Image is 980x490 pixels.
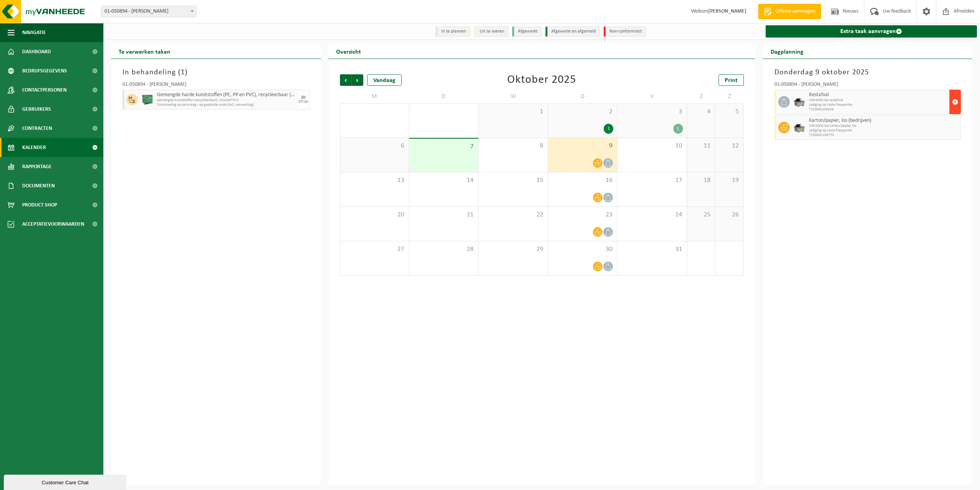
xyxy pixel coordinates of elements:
span: 15 [482,176,544,185]
div: DI [301,95,305,100]
div: 01-050894 - [PERSON_NAME] [774,82,961,90]
td: V [617,90,687,103]
span: 19 [719,176,740,185]
iframe: chat widget [4,473,128,490]
span: Lediging op vaste frequentie [809,128,959,133]
div: 1 [604,124,613,134]
span: 22 [482,211,544,219]
span: Acceptatievoorwaarden [22,215,84,234]
span: 24 [621,211,683,219]
span: Bedrijfsgegevens [22,61,67,80]
span: 1 [482,108,544,116]
div: 01-050894 - [PERSON_NAME] [122,82,309,90]
span: 16 [552,176,613,185]
span: Gemengde harde kunststoffen (PE, PP en PVC), recycleerbaar (industrieel) [157,92,296,98]
a: Extra taak aanvragen [766,25,977,38]
span: Rapportage [22,157,52,176]
span: Product Shop [22,195,57,215]
td: W [479,90,548,103]
span: Contracten [22,119,52,138]
span: T250002156770 [809,133,959,138]
span: 29 [482,245,544,254]
span: T250002165629 [809,107,948,112]
span: 5 [719,108,740,116]
span: Lediging op vaste frequentie [809,103,948,107]
td: D [409,90,479,103]
img: PB-HB-1400-HPE-GN-01 [142,94,153,105]
span: Vorige [340,74,351,86]
span: 7 [413,143,474,151]
span: 12 [719,142,740,150]
span: 23 [552,211,613,219]
h2: Overzicht [328,44,369,59]
span: Print [725,77,738,84]
span: 28 [413,245,474,254]
div: Oktober 2025 [507,74,576,86]
span: 01-050894 - GOENS JOHAN - VEURNE [101,6,196,17]
h3: Donderdag 9 oktober 2025 [774,67,961,78]
div: 1 [673,124,683,134]
span: Navigatie [22,23,46,42]
li: Afgewerkt [512,26,542,37]
span: 31 [621,245,683,254]
span: 6 [344,142,405,150]
li: Afgewerkt en afgemeld [546,26,600,37]
a: Offerte aanvragen [758,4,821,19]
span: 27 [344,245,405,254]
span: 25 [691,211,711,219]
span: WB-5000-GA karton/papier, los [809,124,959,128]
span: Karton/papier, los (bedrijven) [809,118,959,124]
span: 20 [344,211,405,219]
span: Dashboard [22,42,51,61]
span: 18 [691,176,711,185]
td: Z [687,90,715,103]
span: Omwisseling op aanvraag - op geplande route (incl. verwerking) [157,103,296,107]
span: Documenten [22,176,55,195]
span: 10 [621,142,683,150]
td: M [340,90,409,103]
span: WB-5000-GA restafval [809,98,948,103]
span: 8 [482,142,544,150]
span: 3 [621,108,683,116]
td: Z [715,90,744,103]
strong: [PERSON_NAME] [708,8,746,14]
h2: Te verwerken taken [111,44,178,59]
img: WB-5000-GAL-GY-01 [794,96,805,108]
span: 4 [691,108,711,116]
span: Contactpersonen [22,80,67,100]
a: Print [719,74,744,86]
span: 14 [413,176,474,185]
span: 17 [621,176,683,185]
span: 01-050894 - GOENS JOHAN - VEURNE [101,6,196,17]
span: 30 [552,245,613,254]
h3: In behandeling ( ) [122,67,309,78]
span: 2 [552,108,613,116]
span: 1 [181,69,185,76]
h2: Dagplanning [763,44,811,59]
span: Gebruikers [22,100,51,119]
span: 11 [691,142,711,150]
li: Uit te voeren [474,26,508,37]
li: In te plannen [436,26,470,37]
span: Offerte aanvragen [774,8,817,15]
span: Gemengde kunststoffen (recycleerbaar), inclusief PVC [157,98,296,103]
span: Kalender [22,138,46,157]
span: 9 [552,142,613,150]
span: 26 [719,211,740,219]
img: WB-5000-GAL-GY-01 [794,122,805,133]
span: 21 [413,211,474,219]
td: D [548,90,617,103]
div: Vandaag [367,74,402,86]
span: Volgende [352,74,363,86]
span: 13 [344,176,405,185]
div: 07/10 [299,100,308,104]
span: Restafval [809,92,948,98]
li: Non-conformiteit [604,26,646,37]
